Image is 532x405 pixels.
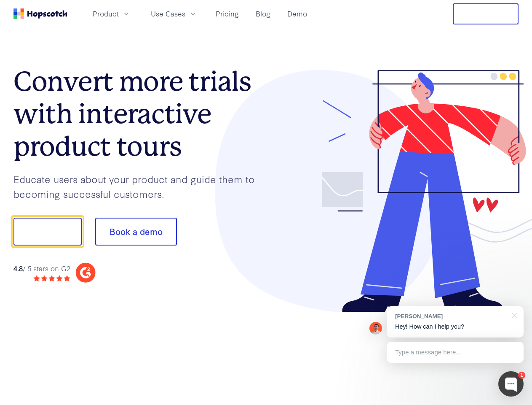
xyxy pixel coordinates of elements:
strong: 4.8 [13,263,23,273]
span: Product [93,8,119,19]
button: Show me! [13,218,82,246]
a: Home [13,8,67,19]
div: Type a message here... [387,342,524,363]
p: Educate users about your product and guide them to becoming successful customers. [13,172,266,201]
div: / 5 stars on G2 [13,263,70,274]
button: Use Cases [146,7,202,21]
a: Pricing [212,7,242,21]
button: Free Trial [453,3,519,24]
button: Product [88,7,136,21]
a: Blog [252,7,274,21]
a: Demo [284,7,310,21]
img: Mark Spera [369,322,382,335]
span: Use Cases [151,8,185,19]
div: [PERSON_NAME] [395,312,507,320]
button: Book a demo [95,218,177,246]
p: Hey! How can I help you? [395,322,515,331]
div: 1 [518,372,525,379]
h1: Convert more trials with interactive product tours [13,65,266,162]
